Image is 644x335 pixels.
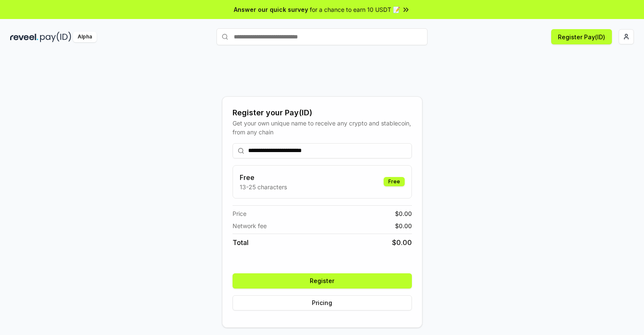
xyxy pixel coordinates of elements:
[233,209,246,218] span: Price
[234,5,308,14] span: Answer our quick survey
[40,32,71,42] img: pay_id
[233,295,412,310] button: Pricing
[392,237,412,248] span: $ 0.00
[73,32,97,42] div: Alpha
[233,119,412,136] div: Get your own unique name to receive any crypto and stablecoin, from any chain
[240,182,287,191] p: 13-25 characters
[551,29,612,44] button: Register Pay(ID)
[10,32,38,42] img: reveel_dark
[395,209,412,218] span: $ 0.00
[233,273,412,289] button: Register
[395,221,412,230] span: $ 0.00
[233,237,249,248] span: Total
[384,177,405,186] div: Free
[240,172,287,182] h3: Free
[233,107,412,119] div: Register your Pay(ID)
[310,5,400,14] span: for a chance to earn 10 USDT 📝
[233,221,267,230] span: Network fee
